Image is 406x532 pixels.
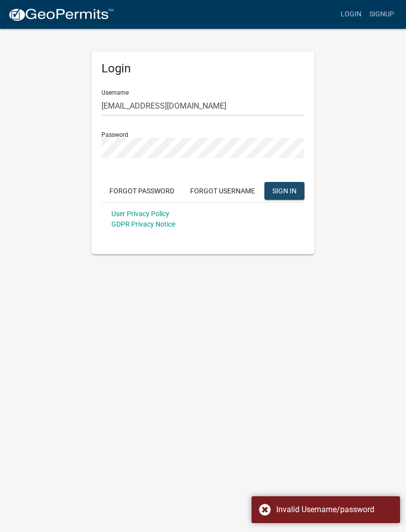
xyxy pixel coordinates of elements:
button: Forgot Password [101,182,182,200]
span: SIGN IN [272,186,297,194]
a: Signup [365,5,398,24]
a: Login [337,5,365,24]
div: Invalid Username/password [276,504,393,516]
h5: Login [101,61,304,76]
a: GDPR Privacy Notice [111,220,175,228]
button: Forgot Username [182,182,263,200]
button: SIGN IN [264,182,304,200]
a: User Privacy Policy [111,210,169,218]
